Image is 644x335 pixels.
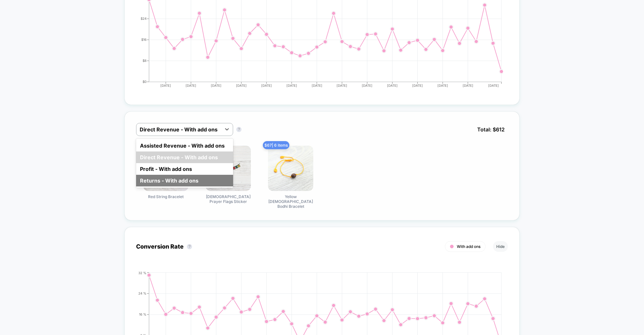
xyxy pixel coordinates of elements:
[268,146,313,191] img: Yellow Buddhist Bodhi Bracelet
[387,84,398,87] tspan: [DATE]
[136,175,233,186] div: Returns - With add ons
[312,84,322,87] tspan: [DATE]
[143,80,146,84] tspan: $0
[236,84,247,87] tspan: [DATE]
[141,17,146,20] tspan: $24
[236,127,242,132] button: ?
[204,194,252,204] span: [DEMOGRAPHIC_DATA] Prayer Flags Sticker
[148,194,184,199] span: Red String Bracelet
[136,140,233,151] div: Assisted Revenue - With add ons
[136,163,233,175] div: Profit - With add ons
[412,84,423,87] tspan: [DATE]
[263,141,289,149] span: $ 67 | 6 items
[437,84,448,87] tspan: [DATE]
[136,151,233,163] div: Direct Revenue - With add ons
[266,194,315,209] span: Yellow [DEMOGRAPHIC_DATA] Bodhi Bracelet
[186,84,196,87] tspan: [DATE]
[187,244,192,249] button: ?
[211,84,221,87] tspan: [DATE]
[457,244,480,249] span: With add ons
[138,291,146,295] tspan: 24 %
[139,312,146,316] tspan: 16 %
[143,59,146,62] tspan: $8
[463,84,473,87] tspan: [DATE]
[138,271,146,274] tspan: 32 %
[141,38,146,41] tspan: $16
[261,84,272,87] tspan: [DATE]
[286,84,297,87] tspan: [DATE]
[474,123,508,136] span: Total: $ 612
[337,84,347,87] tspan: [DATE]
[362,84,372,87] tspan: [DATE]
[493,241,508,252] button: Hide
[160,84,171,87] tspan: [DATE]
[488,84,499,87] tspan: [DATE]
